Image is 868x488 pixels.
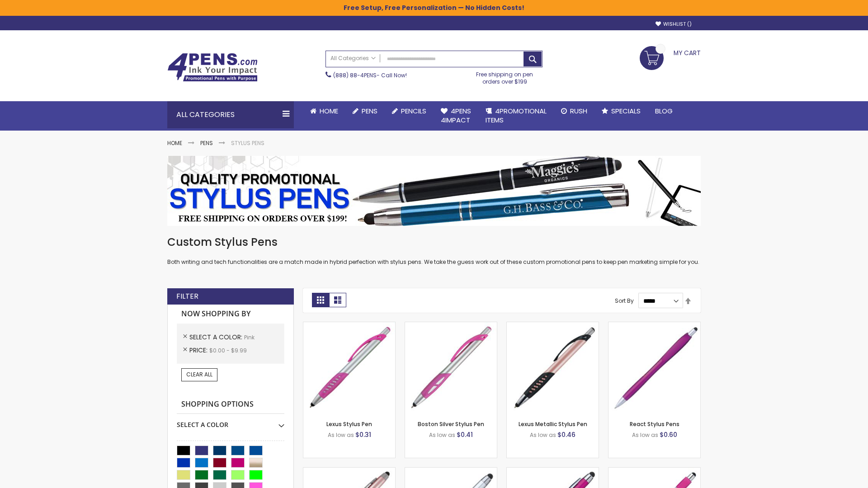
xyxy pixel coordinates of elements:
[209,347,247,354] span: $0.00 - $9.99
[362,106,377,116] span: Pens
[167,235,701,266] div: Both writing and tech functionalities are a match made in hybrid perfection with stylus pens. We ...
[200,139,213,147] a: Pens
[405,322,497,414] img: Boston Silver Stylus Pen-Pink
[181,368,217,381] a: Clear All
[615,297,634,305] label: Sort By
[177,395,284,414] strong: Shopping Options
[457,430,473,439] span: $0.41
[486,106,547,125] span: 4PROMOTIONAL ITEMS
[656,21,692,28] a: Wishlist
[303,467,395,475] a: Lory Metallic Stylus Pen-Pink
[167,53,258,82] img: 4Pens Custom Pens and Promotional Products
[554,101,594,121] a: Rush
[507,322,599,414] img: Lexus Metallic Stylus Pen-Pink
[405,322,497,329] a: Boston Silver Stylus Pen-Pink
[303,101,345,121] a: Home
[401,106,426,116] span: Pencils
[167,156,701,226] img: Stylus Pens
[609,322,700,329] a: React Stylus Pens-Pink
[530,431,556,439] span: As low as
[557,430,576,439] span: $0.46
[189,346,209,355] span: Price
[186,371,212,378] span: Clear All
[507,467,599,475] a: Metallic Cool Grip Stylus Pen-Pink
[648,101,680,121] a: Blog
[611,106,641,116] span: Specials
[167,139,182,147] a: Home
[467,67,543,85] div: Free shipping on pen orders over $199
[177,305,284,324] strong: Now Shopping by
[189,333,244,342] span: Select A Color
[478,101,554,131] a: 4PROMOTIONALITEMS
[570,106,587,116] span: Rush
[244,333,255,341] span: Pink
[326,51,380,66] a: All Categories
[355,430,371,439] span: $0.31
[312,293,329,307] strong: Grid
[176,291,198,301] strong: Filter
[167,235,701,249] h1: Custom Stylus Pens
[328,431,354,439] span: As low as
[632,431,658,439] span: As low as
[418,420,484,428] a: Boston Silver Stylus Pen
[320,106,338,116] span: Home
[434,101,478,131] a: 4Pens4impact
[167,101,294,128] div: All Categories
[660,430,677,439] span: $0.60
[333,71,377,79] a: (888) 88-4PENS
[231,139,264,147] strong: Stylus Pens
[330,55,376,62] span: All Categories
[519,420,587,428] a: Lexus Metallic Stylus Pen
[333,71,407,79] span: - Call Now!
[405,467,497,475] a: Silver Cool Grip Stylus Pen-Pink
[609,467,700,475] a: Pearl Element Stylus Pens-Pink
[177,414,284,429] div: Select A Color
[594,101,648,121] a: Specials
[303,322,395,329] a: Lexus Stylus Pen-Pink
[630,420,679,428] a: React Stylus Pens
[345,101,385,121] a: Pens
[385,101,434,121] a: Pencils
[507,322,599,329] a: Lexus Metallic Stylus Pen-Pink
[429,431,455,439] span: As low as
[441,106,471,125] span: 4Pens 4impact
[326,420,372,428] a: Lexus Stylus Pen
[609,322,700,414] img: React Stylus Pens-Pink
[655,106,673,116] span: Blog
[303,322,395,414] img: Lexus Stylus Pen-Pink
